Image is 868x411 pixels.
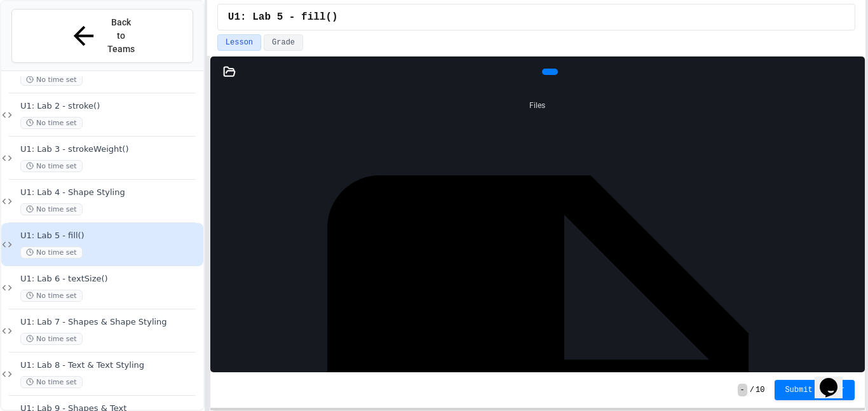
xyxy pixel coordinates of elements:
[20,144,201,155] span: U1: Lab 3 - strokeWeight()
[20,187,201,198] span: U1: Lab 4 - Shape Styling
[20,333,83,345] span: No time set
[815,360,855,398] iframe: chat widget
[264,34,303,51] button: Grade
[11,9,193,63] button: Back to Teams
[20,231,201,241] span: U1: Lab 5 - fill()
[20,317,201,328] span: U1: Lab 7 - Shapes & Shape Styling
[20,246,83,259] span: No time set
[775,380,855,400] button: Submit Answer
[20,117,83,129] span: No time set
[20,290,83,302] span: No time set
[750,385,754,395] span: /
[20,274,201,285] span: U1: Lab 6 - textSize()
[756,385,764,395] span: 10
[20,101,201,112] span: U1: Lab 2 - stroke()
[217,34,261,51] button: Lesson
[228,10,338,25] span: U1: Lab 5 - fill()
[20,360,201,371] span: U1: Lab 8 - Text & Text Styling
[20,376,83,388] span: No time set
[20,74,83,86] span: No time set
[20,160,83,172] span: No time set
[20,203,83,215] span: No time set
[738,384,747,396] span: -
[217,93,858,118] div: Files
[785,385,844,395] span: Submit Answer
[106,16,136,56] span: Back to Teams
